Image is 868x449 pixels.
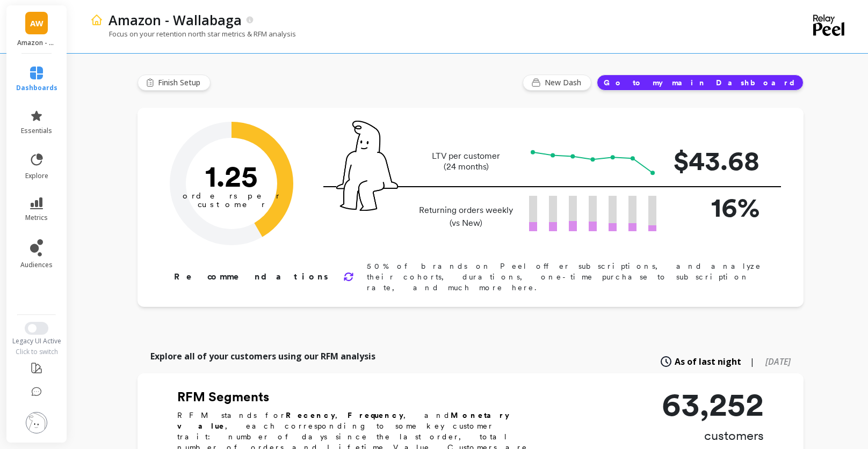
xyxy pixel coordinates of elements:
span: [DATE] [765,356,791,367]
p: customers [662,427,764,444]
img: profile picture [26,412,47,433]
span: As of last night [675,355,741,368]
span: explore [25,172,48,180]
p: Focus on your retention north star metrics & RFM analysis [90,29,296,39]
div: Click to switch [5,348,68,356]
p: Amazon - Wallabaga [108,11,242,29]
button: Go to my main Dashboard [597,75,804,91]
button: Finish Setup [138,75,211,91]
p: Returning orders weekly (vs New) [416,204,516,230]
button: New Dash [523,75,591,91]
button: Switch to New UI [25,322,48,335]
img: pal seatted on line [336,121,398,211]
tspan: orders per [183,191,280,201]
text: 1.25 [205,158,258,194]
p: 50% of brands on Peel offer subscriptions, and analyze their cohorts, durations, one-time purchas... [367,261,769,293]
span: | [750,355,755,368]
span: essentials [21,127,52,135]
b: Recency [286,411,335,419]
tspan: customer [198,200,266,209]
p: 16% [674,187,759,227]
span: AW [30,17,44,30]
p: Explore all of your customers using our RFM analysis [150,350,375,363]
span: New Dash [545,77,584,88]
img: header icon [90,13,103,26]
span: metrics [25,214,48,222]
div: Legacy UI Active [5,337,68,345]
h2: RFM Segments [177,388,542,406]
p: $43.68 [674,141,759,181]
p: Amazon - Wallabaga [17,39,56,47]
span: Finish Setup [158,77,204,88]
p: LTV per customer (24 months) [416,151,516,172]
span: dashboards [16,84,57,92]
p: 63,252 [662,388,764,421]
b: Frequency [348,411,403,419]
p: Recommendations [174,270,330,283]
span: audiences [20,261,53,269]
